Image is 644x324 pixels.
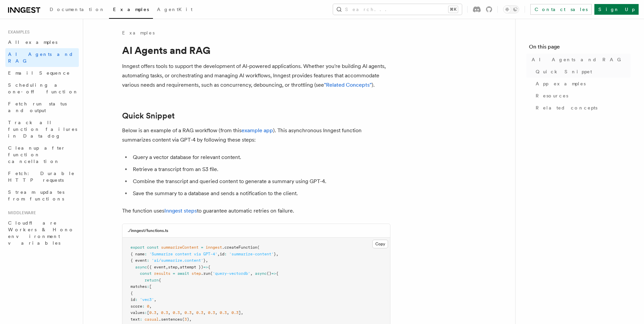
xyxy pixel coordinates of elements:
[147,245,159,250] span: const
[152,258,203,263] span: 'ai/summarize.content'
[189,317,192,322] span: ,
[536,104,597,111] span: Related concepts
[122,62,390,90] p: Inngest offers tools to support the development of AI-powered applications. Whether you're buildi...
[130,284,147,289] span: matches
[145,310,147,315] span: :
[213,271,250,276] span: 'query-vectordb'
[130,310,145,315] span: values
[135,265,147,269] span: async
[145,252,147,256] span: :
[8,220,74,246] span: Cloudflare Workers & Hono environment variables
[157,7,193,12] span: AgentKit
[149,284,152,289] span: [
[215,310,217,315] span: ,
[149,310,156,315] span: 0.3
[255,271,267,276] span: async
[122,111,175,120] a: Quick Snippet
[149,304,152,309] span: ,
[182,317,184,322] span: (
[168,265,177,269] span: step
[250,271,253,276] span: ,
[140,297,154,302] span: 'vec3'
[276,252,278,256] span: ,
[184,317,187,322] span: 3
[131,165,390,174] li: Retrieve a transcript from an S3 file.
[271,271,276,276] span: =>
[8,171,75,183] span: Fetch: Durable HTTP requests
[130,297,135,302] span: id
[180,265,203,269] span: attempt })
[149,252,217,256] span: 'Summarize content via GPT-4'
[140,271,152,276] span: const
[145,278,159,282] span: return
[161,310,168,315] span: 0.3
[5,67,79,79] a: Email Sequence
[203,310,206,315] span: ,
[533,66,631,78] a: Quick Snippet
[173,271,175,276] span: =
[184,310,192,315] span: 0.3
[5,29,30,35] span: Examples
[168,310,170,315] span: ,
[210,271,213,276] span: (
[257,245,260,250] span: (
[122,206,390,216] p: The function uses to guarantee automatic retries on failure.
[5,186,79,205] a: Stream updates from functions
[333,4,462,15] button: Search...⌘K
[109,2,153,19] a: Examples
[131,189,390,198] li: Save the summary to a database and sends a notification to the client.
[196,310,203,315] span: 0.3
[5,36,79,48] a: All examples
[187,317,189,322] span: )
[142,304,145,309] span: :
[8,120,77,139] span: Track all function failures in Datadog
[222,245,257,250] span: .createFunction
[113,7,149,12] span: Examples
[8,189,64,201] span: Stream updates from functions
[267,271,271,276] span: ()
[161,245,199,250] span: summarizeContent
[8,145,65,164] span: Cleanup after function cancellation
[536,80,586,87] span: App examples
[536,92,568,99] span: Resources
[220,310,227,315] span: 0.3
[208,310,215,315] span: 0.3
[153,2,197,18] a: AgentKit
[128,228,168,233] h3: ./inngest/functions.ts
[131,177,390,186] li: Combine the transcript and queried content to generate a summary using GPT-4.
[5,79,79,98] a: Scheduling a one-off function
[46,2,109,18] a: Documentation
[135,297,138,302] span: :
[229,252,274,256] span: 'summarize-content'
[130,291,133,296] span: {
[241,127,273,134] a: example app
[201,245,203,250] span: =
[529,43,631,54] h4: On this page
[5,167,79,186] a: Fetch: Durable HTTP requests
[130,317,140,322] span: text
[180,310,182,315] span: ,
[448,6,458,13] kbd: ⌘K
[203,258,206,263] span: }
[8,82,78,94] span: Scheduling a one-off function
[166,265,168,269] span: ,
[130,258,147,263] span: { event
[156,310,159,315] span: ,
[201,271,210,276] span: .run
[130,245,145,250] span: export
[324,82,372,88] a: "Related Concepts"
[5,210,36,216] span: Middleware
[8,39,57,45] span: All examples
[50,7,105,12] span: Documentation
[147,284,149,289] span: :
[140,317,142,322] span: :
[231,310,238,315] span: 0.3
[130,304,142,309] span: score
[147,304,149,309] span: 0
[154,271,170,276] span: results
[131,153,390,162] li: Query a vector database for relevant content.
[206,258,208,263] span: ,
[533,78,631,90] a: App examples
[532,56,625,63] span: AI Agents and RAG
[177,271,189,276] span: await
